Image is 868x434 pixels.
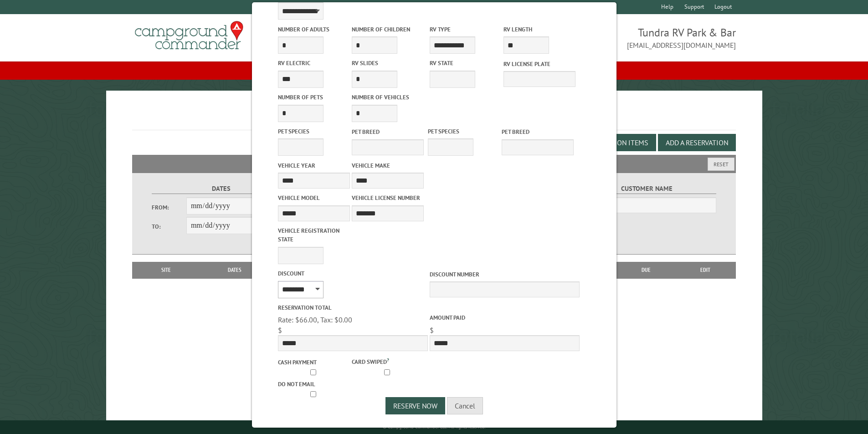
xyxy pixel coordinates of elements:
[278,358,350,367] label: Cash payment
[352,25,424,34] label: Number of Children
[152,184,291,194] label: Dates
[278,303,428,312] label: Reservation Total
[278,194,350,202] label: Vehicle Model
[385,397,445,414] button: Reserve Now
[278,326,282,335] span: $
[132,18,246,53] img: Campground Commander
[428,127,500,136] label: Pet species
[383,424,486,430] small: © Campground Commander LLC. All rights reserved.
[352,194,424,202] label: Vehicle License Number
[658,134,736,151] button: Add a Reservation
[503,25,575,34] label: RV Length
[196,262,274,278] th: Dates
[132,105,736,130] h1: Reservations
[278,93,350,102] label: Number of Pets
[430,313,580,322] label: Amount paid
[137,262,196,278] th: Site
[578,134,656,151] button: Edit Add-on Items
[278,161,350,170] label: Vehicle Year
[278,269,428,278] label: Discount
[430,25,502,34] label: RV Type
[617,262,675,278] th: Due
[430,326,434,335] span: $
[430,270,580,279] label: Discount Number
[708,158,734,171] button: Reset
[503,60,575,68] label: RV License Plate
[152,203,186,212] label: From:
[278,59,350,67] label: RV Electric
[278,25,350,34] label: Number of Adults
[132,155,736,172] h2: Filters
[352,356,424,366] label: Card swiped
[152,222,186,231] label: To:
[430,59,502,67] label: RV State
[278,226,350,244] label: Vehicle Registration state
[278,380,350,388] label: Do not email
[352,128,424,136] label: Pet breed
[387,357,389,363] a: ?
[352,93,424,102] label: Number of Vehicles
[447,397,483,414] button: Cancel
[278,315,352,324] span: Rate: $66.00, Tax: $0.00
[675,262,736,278] th: Edit
[577,184,716,194] label: Customer Name
[352,59,424,67] label: RV Slides
[502,128,574,136] label: Pet breed
[278,127,350,136] label: Pet species
[352,161,424,170] label: Vehicle Make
